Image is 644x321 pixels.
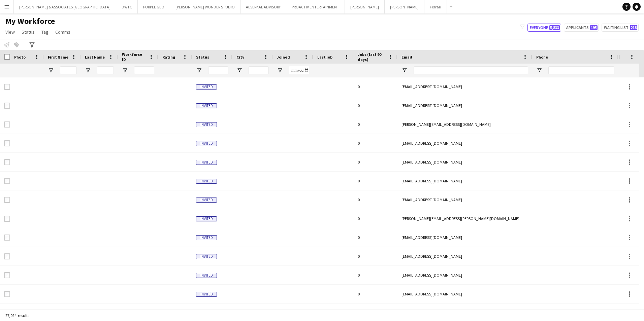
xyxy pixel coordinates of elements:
[19,28,37,36] a: Status
[170,0,240,13] button: [PERSON_NAME] WONDER STUDIO
[138,0,170,13] button: PURPLE GLO
[602,24,639,32] button: Waiting list218
[354,115,397,134] div: 0
[196,84,217,90] span: Invited
[397,266,532,284] div: [EMAIL_ADDRESS][DOMAIN_NAME]
[397,285,532,303] div: [EMAIL_ADDRESS][DOMAIN_NAME]
[4,140,10,146] input: Row Selection is disabled for this row (unchecked)
[4,291,10,297] input: Row Selection is disabled for this row (unchecked)
[22,29,35,35] span: Status
[401,55,412,60] span: Email
[134,66,154,74] input: Workforce ID Filter Input
[354,96,397,115] div: 0
[53,28,73,36] a: Comms
[354,228,397,247] div: 0
[345,0,385,13] button: [PERSON_NAME]
[196,160,217,165] span: Invited
[116,0,138,13] button: DWTC
[536,67,542,73] button: Open Filter Menu
[286,0,345,13] button: PROACTIV ENTERTAINMENT
[60,66,77,74] input: First Name Filter Input
[397,247,532,265] div: [EMAIL_ADDRESS][DOMAIN_NAME]
[4,216,10,222] input: Row Selection is disabled for this row (unchecked)
[277,55,290,60] span: Joined
[85,55,105,60] span: Last Name
[397,77,532,96] div: [EMAIL_ADDRESS][DOMAIN_NAME]
[354,134,397,152] div: 0
[401,67,408,73] button: Open Filter Menu
[196,55,209,60] span: Status
[5,29,15,35] span: View
[14,0,116,13] button: [PERSON_NAME] & ASSOCIATES [GEOGRAPHIC_DATA]
[397,134,532,152] div: [EMAIL_ADDRESS][DOMAIN_NAME]
[549,25,560,30] span: 5,833
[397,115,532,134] div: [PERSON_NAME][EMAIL_ADDRESS][DOMAIN_NAME]
[397,153,532,171] div: [EMAIL_ADDRESS][DOMAIN_NAME]
[397,190,532,209] div: [EMAIL_ADDRESS][DOMAIN_NAME]
[4,253,10,259] input: Row Selection is disabled for this row (unchecked)
[397,96,532,115] div: [EMAIL_ADDRESS][DOMAIN_NAME]
[196,103,217,108] span: Invited
[385,0,424,13] button: [PERSON_NAME]
[196,235,217,240] span: Invited
[249,66,269,74] input: City Filter Input
[196,141,217,146] span: Invited
[196,67,202,73] button: Open Filter Menu
[358,52,385,62] span: Jobs (last 90 days)
[4,197,10,203] input: Row Selection is disabled for this row (unchecked)
[236,67,243,73] button: Open Filter Menu
[548,66,614,74] input: Phone Filter Input
[55,29,70,35] span: Comms
[354,247,397,265] div: 0
[4,159,10,165] input: Row Selection is disabled for this row (unchecked)
[397,228,532,247] div: [EMAIL_ADDRESS][DOMAIN_NAME]
[85,67,91,73] button: Open Filter Menu
[354,77,397,96] div: 0
[14,55,26,60] span: Photo
[354,172,397,190] div: 0
[397,209,532,228] div: [PERSON_NAME][EMAIL_ADDRESS][PERSON_NAME][DOMAIN_NAME]
[630,25,637,30] span: 218
[564,24,599,32] button: Applicants195
[317,55,332,60] span: Last job
[354,285,397,303] div: 0
[354,190,397,209] div: 0
[41,29,49,35] span: Tag
[354,153,397,171] div: 0
[397,172,532,190] div: [EMAIL_ADDRESS][DOMAIN_NAME]
[28,41,36,49] app-action-btn: Advanced filters
[162,55,175,60] span: Rating
[527,24,561,32] button: Everyone5,833
[196,273,217,278] span: Invited
[536,55,548,60] span: Phone
[4,272,10,278] input: Row Selection is disabled for this row (unchecked)
[196,122,217,127] span: Invited
[354,266,397,284] div: 0
[354,209,397,228] div: 0
[196,179,217,184] span: Invited
[196,216,217,221] span: Invited
[4,235,10,241] input: Row Selection is disabled for this row (unchecked)
[4,84,10,90] input: Row Selection is disabled for this row (unchecked)
[4,178,10,184] input: Row Selection is disabled for this row (unchecked)
[424,0,447,13] button: Ferrari
[196,198,217,203] span: Invited
[97,66,114,74] input: Last Name Filter Input
[289,66,309,74] input: Joined Filter Input
[39,28,51,36] a: Tag
[5,16,55,26] span: My Workforce
[4,103,10,109] input: Row Selection is disabled for this row (unchecked)
[122,67,128,73] button: Open Filter Menu
[277,67,283,73] button: Open Filter Menu
[208,66,228,74] input: Status Filter Input
[3,28,18,36] a: View
[196,292,217,297] span: Invited
[240,0,286,13] button: ALSERKAL ADVISORY
[48,67,54,73] button: Open Filter Menu
[414,66,528,74] input: Email Filter Input
[590,25,598,30] span: 195
[48,55,68,60] span: First Name
[4,121,10,128] input: Row Selection is disabled for this row (unchecked)
[236,55,244,60] span: City
[196,254,217,259] span: Invited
